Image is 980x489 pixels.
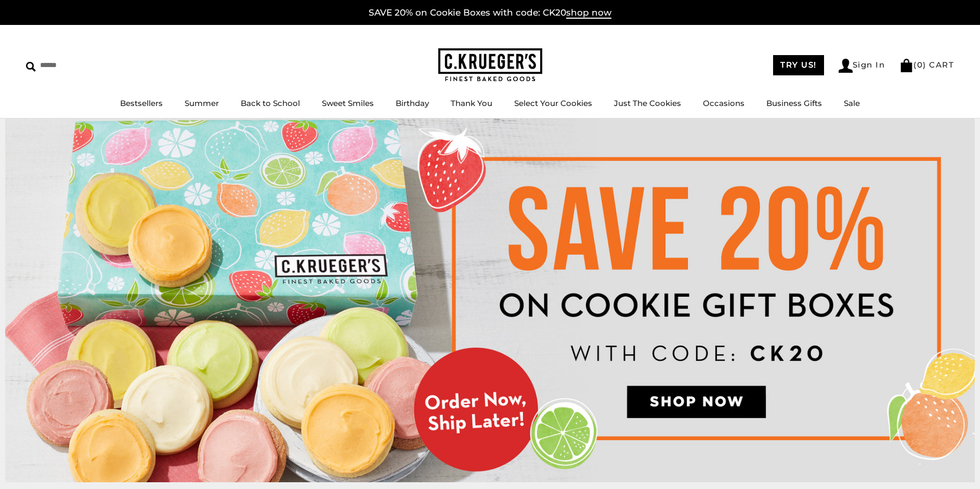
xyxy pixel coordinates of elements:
[899,59,913,72] img: Bag
[438,48,542,82] img: C.KRUEGER'S
[614,98,681,108] a: Just The Cookies
[185,98,219,108] a: Summer
[917,60,923,70] span: 0
[766,98,822,108] a: Business Gifts
[369,7,611,19] a: SAVE 20% on Cookie Boxes with code: CK20shop now
[514,98,592,108] a: Select Your Cookies
[899,60,954,70] a: (0) CART
[120,98,163,108] a: Bestsellers
[396,98,429,108] a: Birthday
[26,62,36,72] img: Search
[839,59,853,73] img: Account
[773,55,824,75] a: TRY US!
[241,98,300,108] a: Back to School
[703,98,744,108] a: Occasions
[322,98,374,108] a: Sweet Smiles
[566,7,611,19] span: shop now
[844,98,860,108] a: Sale
[5,118,975,482] img: C.Krueger's Special Offer
[26,57,150,73] input: Search
[451,98,492,108] a: Thank You
[839,59,885,73] a: Sign In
